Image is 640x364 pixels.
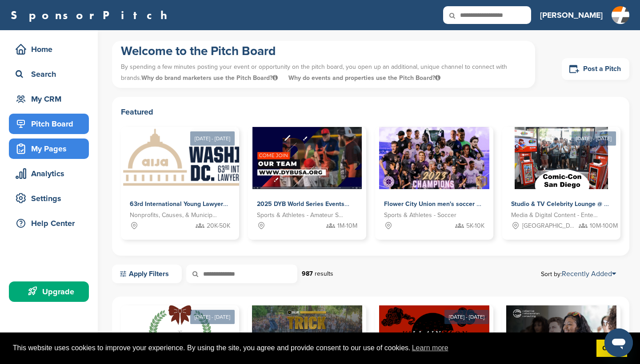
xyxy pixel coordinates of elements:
[9,114,89,134] a: Pitch Board
[13,116,89,132] div: Pitch Board
[541,270,616,277] span: Sort by:
[112,265,182,283] a: Apply Filters
[466,221,484,231] span: 5K-10K
[9,188,89,209] a: Settings
[384,210,456,220] span: Sports & Athletes - Soccer
[13,215,89,231] div: Help Center
[11,9,173,21] a: SponsorPitch
[248,127,366,240] a: Sponsorpitch & 2025 DYB World Series Events Sports & Athletes - Amateur Sports Leagues 1M-10M
[257,210,344,220] span: Sports & Athletes - Amateur Sports Leagues
[604,328,633,357] iframe: Button to launch messaging window
[141,74,280,82] span: Why do brand marketers use the Pitch Board?
[13,190,89,206] div: Settings
[379,127,490,189] img: Sponsorpitch &
[13,284,89,300] div: Upgrade
[337,221,357,231] span: 1M-10M
[288,74,440,82] span: Why do events and properties use the Pitch Board?
[257,200,344,208] span: 2025 DYB World Series Events
[13,341,589,355] span: This website uses cookies to improve your experience. By using the site, you agree and provide co...
[302,270,313,277] strong: 987
[13,166,89,182] div: Analytics
[13,91,89,107] div: My CRM
[190,131,235,146] div: [DATE] - [DATE]
[511,210,598,220] span: Media & Digital Content - Entertainment
[315,270,333,277] span: results
[384,200,578,208] span: Flower City Union men's soccer & Flower City 1872 women's soccer
[130,210,217,220] span: Nonprofits, Causes, & Municipalities - Professional Development
[252,127,362,189] img: Sponsorpitch &
[9,64,89,84] a: Search
[121,43,526,59] h1: Welcome to the Pitch Board
[9,39,89,59] a: Home
[130,200,256,208] span: 63rd International Young Lawyers' Congress
[572,131,616,146] div: [DATE] - [DATE]
[121,113,239,240] a: [DATE] - [DATE] Sponsorpitch & 63rd International Young Lawyers' Congress Nonprofits, Causes, & M...
[596,340,627,357] a: dismiss cookie message
[9,163,89,184] a: Analytics
[375,127,493,240] a: Sponsorpitch & Flower City Union men's soccer & Flower City 1872 women's soccer Sports & Athletes...
[207,221,230,231] span: 20K-50K
[562,58,629,80] a: Post a Pitch
[540,5,603,25] a: [PERSON_NAME]
[9,281,89,302] a: Upgrade
[502,113,620,240] a: [DATE] - [DATE] Sponsorpitch & Studio & TV Celebrity Lounge @ Comic-Con [GEOGRAPHIC_DATA]. Over 3...
[590,221,618,231] span: 10M-100M
[522,221,576,231] span: [GEOGRAPHIC_DATA], [GEOGRAPHIC_DATA]
[444,310,489,324] div: [DATE] - [DATE]
[9,89,89,109] a: My CRM
[121,127,297,189] img: Sponsorpitch &
[9,213,89,233] a: Help Center
[9,138,89,159] a: My Pages
[121,59,526,86] p: By spending a few minutes posting your event or opportunity on the pitch board, you open up an ad...
[13,41,89,57] div: Home
[515,127,608,189] img: Sponsorpitch &
[13,141,89,157] div: My Pages
[190,310,235,324] div: [DATE] - [DATE]
[121,106,620,118] h2: Featured
[411,341,450,355] a: learn more about cookies
[562,269,616,278] a: Recently Added
[540,9,603,21] h3: [PERSON_NAME]
[13,66,89,82] div: Search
